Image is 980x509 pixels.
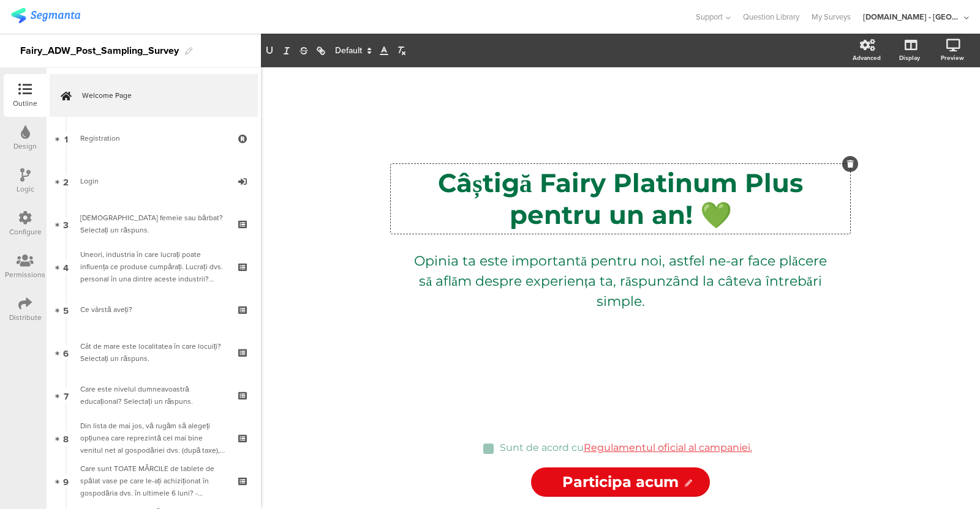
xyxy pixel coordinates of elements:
div: [DOMAIN_NAME] - [GEOGRAPHIC_DATA] [863,11,961,23]
div: Outline [13,98,37,109]
div: Cât de mare este localitatea în care locuiți? Selectați un răspuns. [80,340,227,365]
div: Display [899,53,920,62]
div: Care sunt TOATE MĂRCILE de tablete de spălat vase pe care le-ați achiziționat în gospodăria dvs. ... [80,463,227,499]
p: Câștigă Fairy Platinum Plus pentru un an! 💚 [394,167,847,231]
span: 9 [63,474,69,488]
img: segmanta logo [11,8,80,23]
div: Advanced [853,53,881,62]
a: 8 Din lista de mai jos, vă rugăm să alegeți opțiunea care reprezintă cel mai bine venitul net al ... [50,417,258,459]
a: 7 Care este nivelul dumneavoastră educațional? Selectați un răspuns. [50,374,258,417]
span: Welcome Page [82,89,239,102]
span: 6 [63,346,69,359]
div: Fairy_ADW_Post_Sampling_Survey [20,41,179,61]
div: Permissions [5,269,45,280]
a: 9 Care sunt TOATE MĂRCILE de tablete de spălat vase pe care le-ați achiziționat în gospodăria dvs... [50,459,258,502]
div: Login [80,175,227,187]
a: 5 Ce vârstă aveți? [50,288,258,331]
div: Configure [9,226,42,237]
div: Ce vârstă aveți? [80,303,227,316]
span: Support [696,11,723,23]
a: 6 Cât de mare este localitatea în care locuiți? Selectați un răspuns. [50,331,258,374]
div: Registration [80,132,227,144]
span: 1 [64,132,68,145]
div: Din lista de mai jos, vă rugăm să alegeți opțiunea care reprezintă cel mai bine venitul net al go... [80,420,227,456]
a: Regulamentul oficial al campaniei. [584,442,752,453]
span: 4 [63,260,69,273]
input: Start [531,467,710,497]
span: 8 [63,431,69,445]
div: Care este nivelul dumneavoastră educațional? Selectați un răspuns. [80,383,227,407]
div: Sunteți femeie sau bărbat? Selectați un răspuns. [80,212,227,236]
div: Design [13,141,37,152]
a: 4 Uneori, industria în care lucrați poate influența ce produse cumpărați. Lucrați dvs. personal î... [50,245,258,288]
span: 2 [63,174,69,188]
span: 3 [63,217,69,231]
span: 5 [63,303,69,316]
a: 1 Registration [50,117,258,160]
a: Welcome Page [50,74,258,117]
div: Logic [17,184,34,195]
span: 7 [64,388,69,402]
div: Preview [941,53,964,62]
a: 3 [DEMOGRAPHIC_DATA] femeie sau bărbat? Selectați un răspuns. [50,202,258,245]
div: Distribute [9,312,42,323]
div: Uneori, industria în care lucrați poate influența ce produse cumpărați. Lucrați dvs. personal în ... [80,248,227,285]
a: 2 Login [50,160,258,202]
p: Opinia ta este importantă pentru noi, astfel ne-ar face plăcere să aflăm despre experiența ta, ră... [406,251,835,311]
p: Sunt de acord cu [500,442,752,453]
